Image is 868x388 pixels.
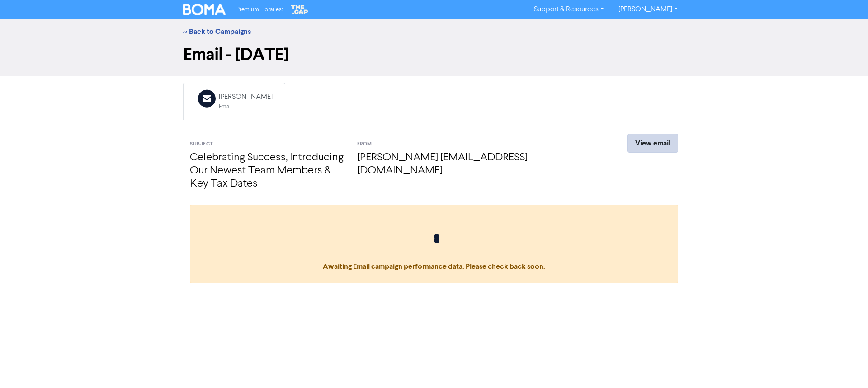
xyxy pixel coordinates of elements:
div: Email [219,103,273,111]
div: [PERSON_NAME] [219,92,273,103]
a: << Back to Campaigns [183,27,251,36]
a: [PERSON_NAME] [611,2,685,17]
a: View email [627,134,678,153]
span: Premium Libraries: [236,7,283,13]
h4: [PERSON_NAME] [EMAIL_ADDRESS][DOMAIN_NAME] [357,151,594,178]
a: Support & Resources [527,2,611,17]
h1: Email - [DATE] [183,44,685,65]
img: BOMA Logo [183,4,226,15]
div: Subject [190,140,344,148]
iframe: Chat Widget [823,345,868,388]
span: Awaiting Email campaign performance data. Please check back soon. [199,234,669,271]
div: From [357,140,594,148]
h4: Celebrating Success, Introducing Our Newest Team Members & Key Tax Dates [190,151,344,190]
img: The Gap [290,4,310,15]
